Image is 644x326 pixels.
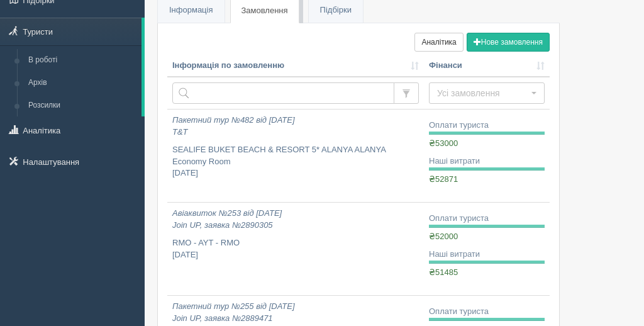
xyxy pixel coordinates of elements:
[23,72,142,94] a: Архів
[467,33,550,52] button: Нове замовлення
[429,213,545,225] div: Оплати туриста
[172,144,419,179] p: SEALIFE BUKET BEACH & RESORT 5* ALANYA ALANYA Economy Room [DATE]
[429,82,545,104] button: Усі замовлення
[429,174,458,184] span: ₴52871
[429,60,545,72] a: Фінанси
[167,110,424,202] a: Пакетний тур №482 від [DATE]T&T SEALIFE BUKET BEACH & RESORT 5* ALANYA ALANYA Economy Room[DATE]
[429,306,545,318] div: Оплати туриста
[23,49,142,72] a: В роботі
[172,237,419,261] p: RMO - AYT - RMO [DATE]
[437,87,528,99] span: Усі замовлення
[172,60,419,72] a: Інформація по замовленню
[172,301,295,323] i: Пакетний тур №255 від [DATE] Join UP, заявка №2889471
[167,203,424,295] a: Авіаквиток №253 від [DATE]Join UP, заявка №2890305 RMO - AYT - RMO[DATE]
[429,232,458,241] span: ₴52000
[429,267,458,277] span: ₴51485
[429,120,545,132] div: Оплати туриста
[414,33,463,52] a: Аналітика
[172,208,282,230] i: Авіаквиток №253 від [DATE] Join UP, заявка №2890305
[172,115,295,137] i: Пакетний тур №482 від [DATE] T&T
[429,249,545,261] div: Наші витрати
[169,5,213,14] span: Інформація
[429,155,545,167] div: Наші витрати
[172,82,394,104] input: Пошук за номером замовлення, ПІБ або паспортом туриста
[23,94,142,117] a: Розсилки
[429,138,458,148] span: ₴53000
